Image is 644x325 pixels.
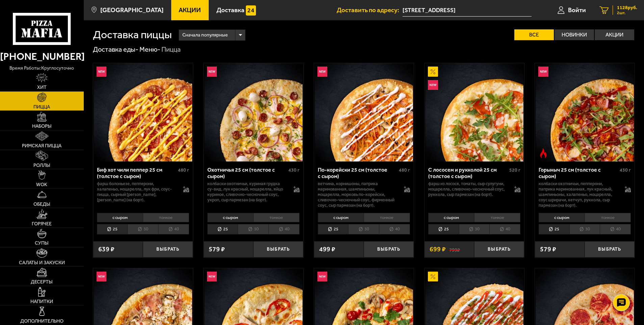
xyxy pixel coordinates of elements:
img: Острое блюдо [538,148,548,158]
img: Акционный [428,272,438,282]
span: 579 ₽ [209,246,225,253]
input: Ваш адрес доставки [403,4,531,17]
span: [GEOGRAPHIC_DATA] [100,7,163,13]
img: Новинка [317,272,328,282]
span: Наборы [32,124,52,129]
span: 639 ₽ [98,246,114,253]
p: ветчина, корнишоны, паприка маринованная, шампиньоны, моцарелла, морковь по-корейски, сливочно-че... [318,181,397,208]
span: 480 г [399,167,410,173]
div: С лососем и рукколой 25 см (толстое с сыром) [428,167,508,179]
a: НовинкаОхотничья 25 см (толстое с сыром) [204,63,303,161]
img: По-корейски 25 см (толстое с сыром) [315,63,413,161]
label: Новинки [555,29,594,40]
li: с сыром [207,213,253,222]
li: 40 [489,224,520,234]
a: НовинкаБиф хот чили пеппер 25 см (толстое с сыром) [93,63,193,161]
span: Сначала популярные [182,29,228,42]
span: 430 г [288,167,300,173]
li: тонкое [474,213,520,222]
span: Супы [35,241,49,246]
li: 25 [428,224,459,234]
button: Выбрать [585,241,635,258]
span: 430 г [620,167,631,173]
span: 520 г [509,167,520,173]
div: Охотничья 25 см (толстое с сыром) [207,167,287,179]
img: Новинка [428,80,438,90]
li: тонкое [364,213,410,222]
img: Новинка [317,67,328,77]
span: Доставить по адресу: [337,7,403,13]
span: Роллы [33,163,50,168]
li: тонкое [143,213,189,222]
img: С лососем и рукколой 25 см (толстое с сыром) [425,63,523,161]
img: Биф хот чили пеппер 25 см (толстое с сыром) [94,63,192,161]
li: 40 [600,224,631,234]
span: Обеды [33,202,50,207]
li: 30 [238,224,268,234]
li: 40 [379,224,410,234]
img: Новинка [207,272,217,282]
img: Новинка [538,67,548,77]
li: 25 [97,224,128,234]
li: 25 [318,224,349,234]
li: с сыром [539,213,585,222]
li: с сыром [318,213,364,222]
span: 480 г [178,167,189,173]
span: 699 ₽ [430,246,446,253]
a: АкционныйНовинкаС лососем и рукколой 25 см (толстое с сыром) [424,63,524,161]
button: Выбрать [143,241,193,258]
span: WOK [36,182,47,187]
img: 15daf4d41897b9f0e9f617042186c801.svg [246,5,256,16]
span: Хит [37,85,47,90]
li: 40 [268,224,300,234]
label: Акции [595,29,634,40]
div: Пицца [161,45,181,54]
h1: Доставка пиццы [93,29,172,40]
img: Новинка [97,272,107,282]
li: с сыром [97,213,143,222]
span: 1128 руб. [617,5,637,10]
img: Новинка [207,67,217,77]
div: По-корейски 25 см (толстое с сыром) [318,167,397,179]
img: Охотничья 25 см (толстое с сыром) [204,63,303,161]
span: Горячее [32,222,52,226]
label: Все [514,29,554,40]
span: Салаты и закуски [19,260,65,265]
div: Горыныч 25 см (толстое с сыром) [539,167,618,179]
span: Римская пицца [22,144,61,148]
li: 30 [348,224,379,234]
span: Напитки [30,299,53,304]
li: 30 [127,224,158,234]
li: 30 [459,224,490,234]
a: Доставка еды- [93,45,138,53]
s: 799 ₽ [449,246,460,253]
span: 499 ₽ [319,246,335,253]
span: Войти [568,7,586,13]
div: Биф хот чили пеппер 25 см (толстое с сыром) [97,167,176,179]
li: 40 [158,224,189,234]
li: тонкое [253,213,300,222]
a: Меню- [139,45,160,53]
img: Горыныч 25 см (толстое с сыром) [536,63,634,161]
a: НовинкаПо-корейски 25 см (толстое с сыром) [314,63,414,161]
span: Дополнительно [20,319,63,324]
img: Новинка [97,67,107,77]
li: 30 [569,224,600,234]
span: 579 ₽ [540,246,556,253]
span: Пицца [33,105,50,109]
span: Десерты [31,280,53,284]
button: Выбрать [253,241,303,258]
a: НовинкаОстрое блюдоГорыныч 25 см (толстое с сыром) [535,63,635,161]
li: тонкое [585,213,631,222]
button: Выбрать [364,241,414,258]
span: Акции [179,7,201,13]
span: Доставка [216,7,244,13]
li: 25 [207,224,238,234]
li: с сыром [428,213,474,222]
li: 25 [539,224,569,234]
button: Выбрать [474,241,524,258]
img: Акционный [428,67,438,77]
p: фарш болоньезе, пепперони, халапеньо, моцарелла, лук фри, соус-пицца, сырный [PERSON_NAME], [PERS... [97,181,177,203]
span: 2 шт. [617,11,637,15]
p: колбаски Охотничьи, пепперони, паприка маринованная, лук красный, шампиньоны, халапеньо, моцарелл... [539,181,618,208]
